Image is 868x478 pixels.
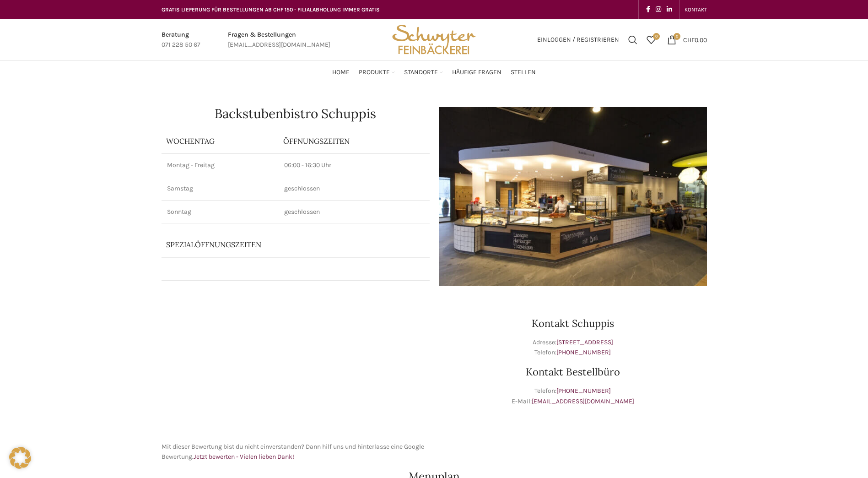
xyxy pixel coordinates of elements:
h3: Kontakt Schuppis [439,318,707,328]
a: Site logo [389,35,479,43]
a: Infobox link [162,30,200,50]
a: [EMAIL_ADDRESS][DOMAIN_NAME] [532,397,634,405]
span: Häufige Fragen [452,68,501,77]
p: Adresse: Telefon: [439,337,707,358]
bdi: 0.00 [683,36,707,43]
a: 0 CHF0.00 [663,31,712,49]
div: Meine Wunschliste [642,31,660,49]
a: Produkte [359,63,395,81]
a: Häufige Fragen [452,63,501,81]
span: Produkte [359,68,390,77]
p: Spezialöffnungszeiten [166,239,381,250]
span: Standorte [404,68,438,77]
a: [STREET_ADDRESS] [556,338,613,346]
div: Main navigation [157,63,712,81]
span: 0 [653,33,660,40]
a: [PHONE_NUMBER] [556,348,611,356]
div: Secondary navigation [680,0,712,19]
span: Stellen [511,68,536,77]
a: Suchen [624,31,642,49]
h3: Kontakt Bestellbüro [439,367,707,377]
iframe: schwyter schuppis [162,295,430,433]
span: GRATIS LIEFERUNG FÜR BESTELLUNGEN AB CHF 150 - FILIALABHOLUNG IMMER GRATIS [162,6,380,13]
span: Home [332,68,350,77]
p: geschlossen [284,184,424,193]
span: Einloggen / Registrieren [537,37,619,43]
a: Einloggen / Registrieren [533,31,624,49]
span: CHF [683,36,695,43]
a: [PHONE_NUMBER] [556,387,611,395]
p: 06:00 - 16:30 Uhr [284,161,424,170]
a: Instagram social link [653,3,664,16]
img: Bäckerei Schwyter [389,19,479,60]
a: KONTAKT [685,0,707,19]
a: Jetzt bewerten - Vielen lieben Dank! [194,453,294,461]
p: Sonntag [167,207,273,217]
p: Wochentag [166,136,274,146]
a: Facebook social link [643,3,653,16]
a: 0 [642,31,660,49]
p: Samstag [167,184,273,193]
a: Standorte [404,63,443,81]
span: KONTAKT [685,6,707,13]
p: Telefon: E-Mail: [439,386,707,407]
p: ÖFFNUNGSZEITEN [283,136,425,146]
a: Infobox link [228,30,330,50]
span: 0 [674,33,680,40]
p: Mit dieser Bewertung bist du nicht einverstanden? Dann hilf uns und hinterlasse eine Google Bewer... [162,442,430,462]
a: Stellen [511,63,536,81]
a: Linkedin social link [664,3,675,16]
p: Montag - Freitag [167,161,273,170]
a: Home [332,63,350,81]
p: geschlossen [284,207,424,217]
h1: Backstubenbistro Schuppis [162,107,430,120]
